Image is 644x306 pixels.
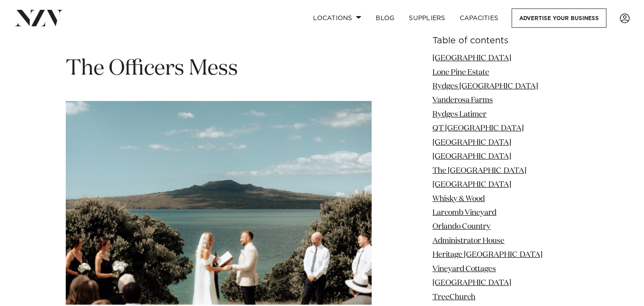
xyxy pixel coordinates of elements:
a: TreeChurch [432,293,475,301]
a: [GEOGRAPHIC_DATA] [432,54,511,62]
a: Rydges Latimer [432,111,487,118]
a: Larcomb Vineyard [432,209,496,217]
a: QT [GEOGRAPHIC_DATA] [432,125,524,132]
a: BLOG [369,8,402,28]
a: [GEOGRAPHIC_DATA] [432,139,511,147]
span: The Officers Mess [66,58,238,80]
img: nzv-logo.png [14,10,63,26]
a: Capacities [453,8,506,28]
a: Orlando Country [432,223,491,231]
a: SUPPLIERS [402,8,452,28]
a: Vineyard Cottages [432,265,496,273]
a: [GEOGRAPHIC_DATA] [432,181,511,189]
a: Administrator House [432,237,504,245]
a: The [GEOGRAPHIC_DATA] [432,167,526,175]
h6: Table of contents [432,36,578,46]
a: [GEOGRAPHIC_DATA] [432,153,511,160]
a: Whisky & Wood [432,195,485,202]
a: Vanderosa Farms [432,96,493,104]
a: Heritage [GEOGRAPHIC_DATA] [432,251,542,259]
a: [GEOGRAPHIC_DATA] [432,279,511,287]
a: Rydges [GEOGRAPHIC_DATA] [432,83,538,90]
a: Lone Pine Estate [432,68,489,76]
a: Advertise your business [512,8,606,28]
a: Locations [306,8,369,28]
